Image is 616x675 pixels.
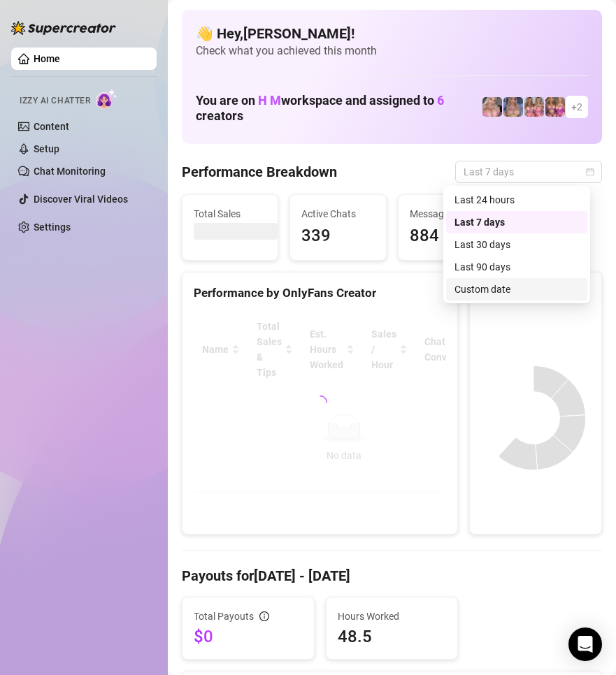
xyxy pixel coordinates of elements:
a: Content [34,121,69,132]
div: Last 24 hours [454,192,579,208]
span: Messages Sent [410,206,482,222]
span: Check what you achieved this month [196,43,588,59]
div: Last 90 days [454,259,579,275]
div: Last 24 hours [446,189,587,211]
div: Custom date [454,282,579,297]
div: Performance by OnlyFans Creator [194,284,446,303]
h4: 👋 Hey, [PERSON_NAME] ! [196,24,588,43]
a: Settings [34,222,71,233]
a: Chat Monitoring [34,166,106,177]
a: Discover Viral Videos [34,194,128,205]
span: H M [258,93,281,108]
h4: Performance Breakdown [182,162,337,182]
a: Setup [34,143,59,154]
span: Izzy AI Chatter [20,94,90,108]
div: Last 90 days [446,256,587,278]
span: Total Payouts [194,609,254,624]
span: 6 [437,93,444,108]
span: info-circle [259,611,269,621]
img: AI Chatter [96,89,117,109]
img: hotmomsvip [524,97,544,117]
span: loading [313,395,328,410]
div: Last 30 days [446,233,587,256]
span: + 2 [571,99,582,115]
span: 339 [301,223,374,249]
span: Total Sales [194,206,266,222]
span: Last 7 days [464,161,594,182]
span: calendar [586,168,594,176]
img: logo-BBDzfeDw.svg [11,21,116,35]
img: lilybigboobs [503,97,523,117]
span: 884 [410,223,482,249]
img: hotmomlove [545,97,565,117]
a: Home [34,53,60,64]
span: Active Chats [301,206,374,222]
span: $0 [194,625,303,648]
div: Last 7 days [446,211,587,233]
div: Custom date [446,278,587,300]
h4: Payouts for [DATE] - [DATE] [182,566,602,586]
h1: You are on workspace and assigned to creators [196,93,482,124]
span: Hours Worked [338,609,447,624]
div: Last 7 days [454,215,579,230]
span: 48.5 [338,625,447,648]
div: Open Intercom Messenger [568,627,602,661]
img: lilybigboobvip [482,97,502,117]
div: Last 30 days [454,237,579,252]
